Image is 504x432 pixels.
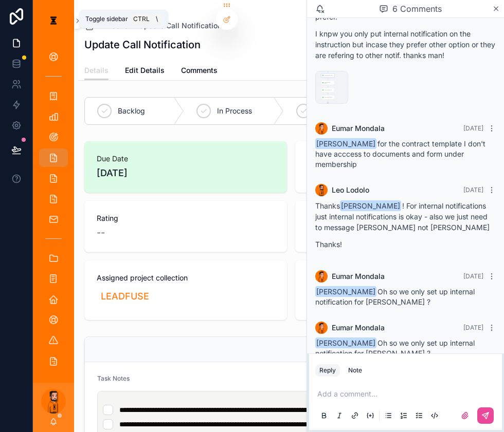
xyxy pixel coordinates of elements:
span: [DATE] [463,124,483,132]
a: Comments [181,61,218,82]
a: Update Call Notification [139,21,222,31]
span: [DATE] [463,324,483,331]
a: Back to All Tasks [84,8,147,16]
a: LEADFUSE [97,287,153,306]
span: Due Date [97,154,275,164]
span: Edit Details [125,65,165,76]
button: Reply [315,364,340,377]
span: Eumar Mondala [332,271,385,281]
span: LEADFUSE [101,289,149,304]
span: [PERSON_NAME] [315,286,376,297]
span: Back to All Tasks [97,8,147,16]
span: [DATE] [97,166,275,180]
span: \ [153,15,161,23]
span: Details [84,65,109,76]
p: Thanks! [315,239,496,250]
a: Details [84,61,109,81]
button: Note [344,364,366,377]
span: [PERSON_NAME] [315,337,376,348]
span: [DATE] [463,186,483,194]
span: Leo Lodolo [332,185,369,195]
span: for the contract template I don't have acccess to documents and form under membership [315,139,485,168]
span: Eumar Mondala [332,323,385,333]
div: scrollable content [33,41,74,382]
span: [PERSON_NAME] [315,138,376,149]
span: Rating [97,213,275,223]
a: Edit Details [125,61,165,82]
p: Thanks ! For internal notifications just internal notifications is okay - also we just need to me... [315,200,496,233]
span: Comments [181,65,218,76]
span: Assigned project collection [97,273,275,283]
span: Eumar Mondala [332,123,385,134]
span: 6 Comments [392,3,442,15]
span: Oh so we only set up internal notification for [PERSON_NAME] ? [315,339,475,358]
span: In Process [217,106,252,116]
span: Toggle sidebar [85,15,128,23]
span: Backlog [118,106,145,116]
span: Ctrl [132,14,151,24]
span: Task Notes [97,374,130,382]
span: [PERSON_NAME] [340,200,401,211]
img: App logo [45,12,62,29]
span: -- [97,226,105,240]
span: [DATE] [463,272,483,280]
p: I knpw you only put internal notification on the instruction but incase they prefer other option ... [315,28,496,61]
div: Note [348,366,362,374]
h1: Update Call Notification [84,37,201,52]
span: Oh so we only set up internal notification for [PERSON_NAME] ? [315,287,475,306]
